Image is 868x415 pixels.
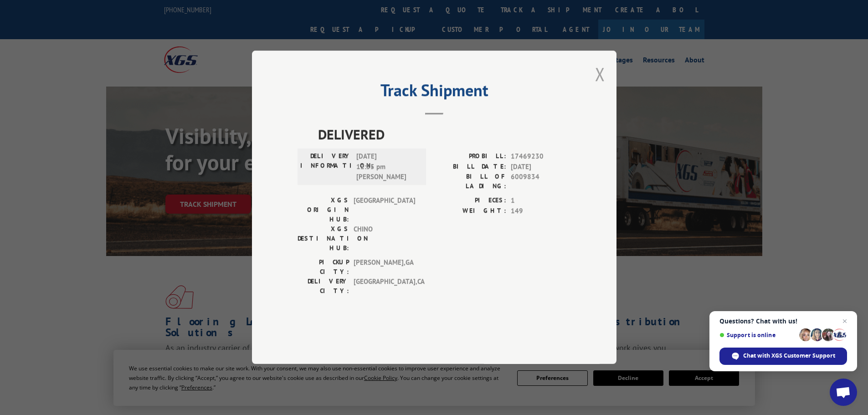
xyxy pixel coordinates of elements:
[298,196,349,225] label: XGS ORIGIN HUB:
[511,152,571,162] span: 17469230
[354,225,415,253] span: CHINO
[298,258,349,277] label: PICKUP CITY:
[354,258,415,277] span: [PERSON_NAME] , GA
[511,172,571,191] span: 6009834
[511,196,571,206] span: 1
[839,316,850,327] span: Close chat
[595,62,605,86] button: Close modal
[743,352,835,360] span: Chat with XGS Customer Support
[719,348,847,365] div: Chat with XGS Customer Support
[318,124,571,145] span: DELIVERED
[298,277,349,296] label: DELIVERY CITY:
[434,152,506,162] label: PROBILL:
[356,152,418,183] span: [DATE] 12:55 pm [PERSON_NAME]
[300,152,352,183] label: DELIVERY INFORMATION:
[434,196,506,206] label: PIECES:
[434,162,506,172] label: BILL DATE:
[434,206,506,216] label: WEIGHT:
[511,162,571,172] span: [DATE]
[830,379,857,406] div: Open chat
[719,332,796,338] span: Support is online
[434,172,506,191] label: BILL OF LADING:
[719,318,847,325] span: Questions? Chat with us!
[511,206,571,216] span: 149
[354,196,415,225] span: [GEOGRAPHIC_DATA]
[298,84,571,101] h2: Track Shipment
[354,277,415,296] span: [GEOGRAPHIC_DATA] , CA
[298,225,349,253] label: XGS DESTINATION HUB:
